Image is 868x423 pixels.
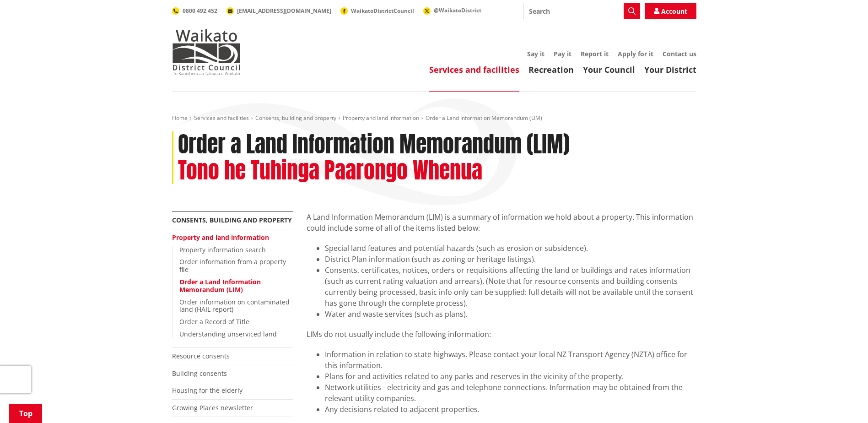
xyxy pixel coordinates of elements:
a: Property and land information [343,114,419,122]
a: Contact us [663,49,696,58]
a: Top [9,404,42,423]
a: Recreation [528,64,574,75]
p: LIMs do not usually include the following information: [307,329,696,340]
a: @WaikatoDistrict [423,6,481,14]
span: [EMAIL_ADDRESS][DOMAIN_NAME] [237,7,331,15]
a: Housing for the elderly [172,386,243,395]
a: Understanding unserviced land [179,330,277,338]
a: WaikatoDistrictCouncil [340,7,414,15]
li: Consents, certificates, notices, orders or requisitions affecting the land or buildings and rates... [325,265,696,309]
li: Network utilities - electricity and gas and telephone connections. Information may be obtained fr... [325,382,696,404]
a: 0800 492 452 [172,7,217,15]
h1: Order a Land Information Memorandum (LIM) [178,131,570,158]
input: Search input [523,3,640,19]
iframe: Messenger Launcher [826,385,859,418]
li: Special land features and potential hazards (such as erosion or subsidence). [325,243,696,254]
a: Order information from a property file [179,257,286,274]
a: Say it [527,49,545,58]
p: A Land Information Memorandum (LIM) is a summary of information we hold about a property. This in... [307,211,696,233]
span: WaikatoDistrictCouncil [351,7,414,15]
a: Report it [581,49,609,58]
a: Account [645,3,696,19]
a: Services and facilities [429,64,519,75]
li: Any decisions related to adjacent properties. [325,404,696,415]
a: Pay it [554,49,571,58]
a: Order a Record of Title [179,317,249,326]
a: Growing Places newsletter [172,403,253,412]
li: Information in relation to state highways. Please contact your local NZ Transport Agency (NZTA) o... [325,349,696,371]
a: Consents, building and property [172,216,292,224]
span: Order a Land Information Memorandum (LIM) [426,114,542,122]
nav: breadcrumb [172,114,696,122]
span: 0800 492 452 [183,7,217,15]
a: [EMAIL_ADDRESS][DOMAIN_NAME] [226,7,331,15]
li: District Plan information (such as zoning or heritage listings). [325,254,696,265]
a: Resource consents [172,352,230,360]
img: Waikato District Council - Te Kaunihera aa Takiwaa o Waikato [172,29,241,75]
a: Your Council [583,64,635,75]
a: Order information on contaminated land (HAIL report) [179,298,290,314]
a: Your District [644,64,696,75]
a: Services and facilities [194,114,249,122]
span: @WaikatoDistrict [434,6,481,14]
li: Water and waste services (such as plans). [325,309,696,320]
a: Order a Land Information Memorandum (LIM) [179,277,261,294]
li: Plans for and activities related to any parks and reserves in the vicinity of the property. [325,371,696,382]
a: Home [172,114,188,122]
h2: Tono he Tuhinga Paarongo Whenua [178,157,482,184]
a: Building consents [172,369,227,378]
a: Consents, building and property [255,114,336,122]
a: Property and land information [172,233,269,242]
a: Apply for it [618,49,653,58]
a: Property information search [179,245,266,254]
